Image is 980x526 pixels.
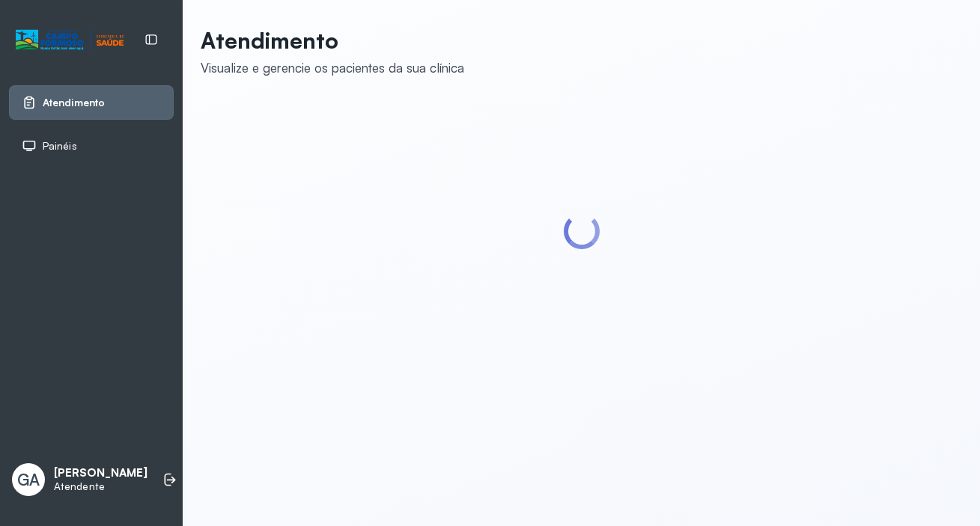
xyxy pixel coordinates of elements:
a: Atendimento [22,95,161,110]
span: Painéis [43,140,77,153]
span: GA [17,470,40,489]
p: [PERSON_NAME] [54,466,147,480]
img: Logotipo do estabelecimento [16,28,124,52]
p: Atendimento [201,27,464,54]
p: Atendente [54,480,147,493]
div: Visualize e gerencie os pacientes da sua clínica [201,60,464,76]
span: Atendimento [43,97,105,109]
